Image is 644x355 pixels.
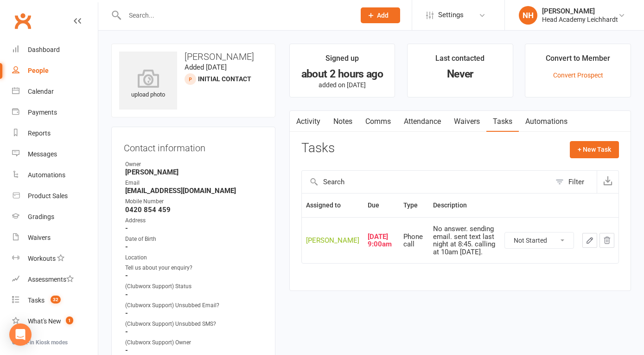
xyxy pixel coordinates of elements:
a: Messages [12,144,98,165]
input: Search [302,171,551,193]
span: Initial Contact [198,75,251,83]
div: Never [416,69,504,79]
th: Assigned to [302,194,363,217]
div: NH [519,6,537,25]
a: Product Sales [12,186,98,207]
a: Gradings [12,207,98,227]
div: Address [125,216,263,225]
div: [PERSON_NAME] [306,237,359,245]
div: (Clubworx Support) Unsubbed SMS? [125,320,263,329]
a: Dashboard [12,39,98,60]
a: Assessments [12,269,98,290]
div: (Clubworx Support) Status [125,282,263,291]
div: Date of Birth [125,235,263,244]
div: (Clubworx Support) Unsubbed Email? [125,301,263,310]
a: Convert Prospect [553,71,603,79]
a: Clubworx [11,9,34,32]
a: Attendance [397,111,447,132]
div: [PERSON_NAME] [542,7,618,15]
div: Location [125,253,263,262]
div: Tell us about your enquiry? [125,264,263,272]
div: Phone call [403,233,425,248]
a: Notes [327,111,359,132]
strong: - [125,271,263,280]
strong: - [125,243,263,251]
span: Settings [438,5,464,26]
a: Reports [12,123,98,144]
th: Due [363,194,399,217]
div: about 2 hours ago [298,69,387,79]
a: Activity [290,111,327,132]
h3: [PERSON_NAME] [119,52,268,62]
div: Filter [568,176,584,187]
a: Automations [12,165,98,186]
div: Signed up [325,52,359,69]
div: Gradings [28,213,54,220]
div: Calendar [28,88,54,95]
div: Last contacted [435,52,485,69]
h3: Contact information [124,139,263,153]
span: 1 [66,316,73,324]
div: Reports [28,129,51,137]
strong: - [125,290,263,299]
div: Payments [28,109,57,116]
div: [DATE] 9:00am [368,233,395,248]
time: Added [DATE] [185,63,227,71]
div: No answer. sending email. sent text last night at 8:45. calling at 10am [DATE]. [433,225,496,256]
strong: - [125,224,263,232]
div: Assessments [28,276,74,283]
a: Payments [12,102,98,123]
th: Description [429,194,500,217]
a: Waivers [447,111,486,132]
div: (Clubworx Support) Owner [125,338,263,347]
button: Filter [551,171,597,193]
strong: - [125,309,263,317]
div: Product Sales [28,192,68,200]
strong: [PERSON_NAME] [125,168,263,176]
div: Tasks [28,297,45,304]
strong: - [125,346,263,355]
div: Owner [125,160,263,169]
a: Automations [519,111,574,132]
th: Type [399,194,429,217]
div: What's New [28,317,61,325]
a: Workouts [12,248,98,269]
div: upload photo [119,69,177,100]
div: Mobile Number [125,197,263,206]
a: Tasks 32 [12,290,98,311]
div: Waivers [28,234,51,241]
button: + New Task [570,141,619,158]
span: Add [377,12,389,19]
div: Dashboard [28,46,60,53]
h3: Tasks [301,141,335,155]
div: Email [125,179,263,187]
strong: [EMAIL_ADDRESS][DOMAIN_NAME] [125,187,263,195]
a: Tasks [486,111,519,132]
div: Convert to Member [546,52,610,69]
div: Head Academy Leichhardt [542,15,618,24]
div: People [28,67,49,74]
p: added on [DATE] [298,81,387,89]
input: Search... [122,9,349,22]
a: What's New1 [12,311,98,332]
span: 32 [51,296,61,303]
div: Automations [28,171,65,179]
button: Add [361,7,400,23]
a: People [12,60,98,81]
strong: 0420 854 459 [125,206,263,214]
a: Waivers [12,227,98,248]
strong: - [125,328,263,336]
div: Workouts [28,255,56,262]
div: Open Intercom Messenger [9,323,32,346]
div: Messages [28,150,57,158]
a: Comms [359,111,397,132]
a: Calendar [12,81,98,102]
